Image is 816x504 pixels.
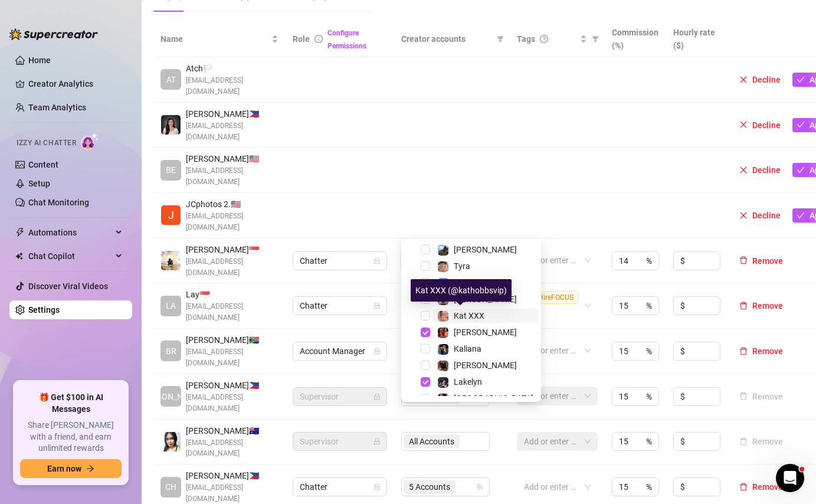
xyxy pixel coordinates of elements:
[186,424,278,437] span: [PERSON_NAME] 🇦🇺
[161,205,181,225] img: JCphotos 2020
[797,166,805,174] span: check
[421,261,430,271] span: Select tree node
[411,279,512,302] div: Kat XXX (@kathobbsvip)
[752,301,783,310] span: Remove
[476,483,483,490] span: team
[454,278,473,287] span: Marz
[797,76,805,84] span: check
[438,377,448,388] img: Lakelyn
[373,483,381,490] span: lock
[15,228,25,237] span: thunderbolt
[166,299,176,312] span: LA
[739,76,748,84] span: close
[186,120,278,143] span: [EMAIL_ADDRESS][DOMAIN_NAME]
[300,433,380,450] span: Supervisor
[186,392,278,414] span: [EMAIL_ADDRESS][DOMAIN_NAME]
[186,62,278,75] span: Atch 🏳️
[186,301,278,323] span: [EMAIL_ADDRESS][DOMAIN_NAME]
[797,120,805,129] span: check
[735,254,788,268] button: Remove
[28,55,51,65] a: Home
[28,282,108,291] a: Discover Viral Videos
[735,390,788,404] button: Remove
[421,328,430,337] span: Select tree node
[438,361,448,371] img: Lily Rhyia
[752,120,781,130] span: Decline
[327,29,366,50] a: Configure Permissions
[752,165,781,175] span: Decline
[186,437,278,460] span: [EMAIL_ADDRESS][DOMAIN_NAME]
[519,291,578,304] span: NewHireFOCUS
[28,74,123,93] a: Creator Analytics
[166,345,176,358] span: BR
[28,305,60,315] a: Settings
[421,394,430,403] span: Select tree node
[300,342,380,360] span: Account Manager
[438,311,448,322] img: Kat XXX
[186,198,278,211] span: JCphotos 2. 🇺🇸
[186,75,278,97] span: [EMAIL_ADDRESS][DOMAIN_NAME]
[409,480,450,493] span: 5 Accounts
[165,480,176,493] span: CH
[47,464,81,473] span: Earn now
[739,483,748,491] span: delete
[739,302,748,310] span: delete
[300,252,380,270] span: Chatter
[153,21,286,57] th: Name
[161,115,181,135] img: Justine Bairan
[81,133,99,150] img: AI Chatter
[20,420,122,454] span: Share [PERSON_NAME] with a friend, and earn unlimited rewards
[300,388,380,405] span: Supervisor
[373,302,381,309] span: lock
[28,247,112,266] span: Chat Copilot
[300,478,380,496] span: Chatter
[373,393,381,400] span: lock
[28,223,112,242] span: Automations
[735,434,788,449] button: Remove
[421,278,430,287] span: Select tree node
[186,152,278,165] span: [PERSON_NAME] 🇺🇸
[139,390,202,403] span: [PERSON_NAME]
[517,32,535,45] span: Tags
[735,299,788,313] button: Remove
[186,211,278,233] span: [EMAIL_ADDRESS][DOMAIN_NAME]
[739,256,748,264] span: delete
[186,333,278,346] span: [PERSON_NAME] 🇿🇦
[20,392,122,415] span: 🎁 Get $100 in AI Messages
[186,346,278,369] span: [EMAIL_ADDRESS][DOMAIN_NAME]
[186,243,278,256] span: [PERSON_NAME] 🇸🇬
[454,377,482,387] span: Lakelyn
[739,347,748,355] span: delete
[735,73,785,87] button: Decline
[438,245,448,256] img: Taylor
[438,328,448,338] img: Caroline
[752,211,781,220] span: Decline
[735,118,785,132] button: Decline
[666,21,727,57] th: Hourly rate ($)
[797,211,805,220] span: check
[454,261,470,271] span: Tyra
[373,257,381,264] span: lock
[540,35,548,43] span: question-circle
[15,252,23,260] img: Chat Copilot
[438,278,448,289] img: Marz
[494,30,506,48] span: filter
[752,482,783,492] span: Remove
[735,163,785,177] button: Decline
[28,179,50,188] a: Setup
[438,344,448,355] img: Kaliana
[28,103,86,112] a: Team Analytics
[752,75,781,84] span: Decline
[454,394,533,403] span: [GEOGRAPHIC_DATA]
[28,160,58,169] a: Content
[166,163,176,176] span: BE
[592,35,599,42] span: filter
[293,34,310,44] span: Role
[421,245,430,254] span: Select tree node
[735,208,785,222] button: Decline
[166,73,176,86] span: AT
[438,394,448,404] img: Salem
[421,344,430,354] span: Select tree node
[186,288,278,301] span: Lay 🇸🇬
[454,328,517,337] span: [PERSON_NAME]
